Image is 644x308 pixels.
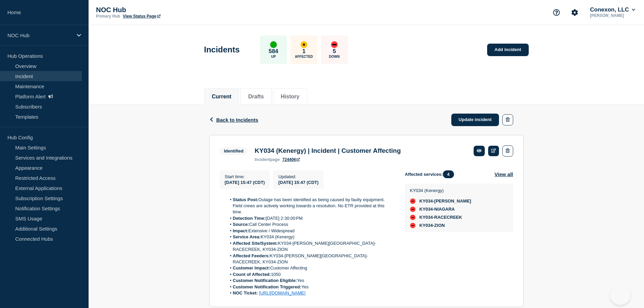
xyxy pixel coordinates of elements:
p: Up [271,55,276,58]
iframe: Help Scout Beacon - Open [610,285,630,305]
span: Identified [220,147,248,155]
p: NOC Hub [96,6,231,14]
span: KY034-NIAGARA [420,207,455,212]
a: 724406 [282,157,300,162]
li: Outage has been identified as being caused by faulty equipment. Field crews are actively working ... [226,197,394,215]
a: [URL][DOMAIN_NAME] [259,290,305,295]
li: [DATE] 2:30:00 PM [226,215,394,221]
strong: Affected Feeders: [233,253,270,258]
li: KY034-[PERSON_NAME][GEOGRAPHIC_DATA]-RACECREEK, KY034-ZION [226,240,394,253]
span: KY034-RACECREEK [420,215,462,220]
p: Updated : [278,174,318,179]
strong: Service Area: [233,234,261,239]
p: [PERSON_NAME] [589,13,637,18]
strong: Customer Notification Eligible: [233,278,297,283]
strong: Affected Site/System: [233,241,278,246]
div: down [410,223,415,228]
strong: NOC Ticket: [233,290,258,295]
p: 5 [333,48,336,55]
span: Back to Incidents [216,117,258,123]
a: Add incident [487,44,529,56]
strong: Customer Notification Triggered: [233,284,302,289]
p: page [255,157,280,162]
div: up [270,41,277,48]
li: Yes [226,284,394,290]
p: 1 [302,48,305,55]
li: KY034 (Kenergy) [226,234,394,240]
strong: Status Post: [233,197,259,202]
div: [DATE] 15:47 (CDT) [278,179,318,185]
span: Affected services: [405,170,457,178]
button: Back to Incidents [209,117,258,123]
div: down [410,207,415,212]
li: KY034-[PERSON_NAME][GEOGRAPHIC_DATA]-RACECREEK, KY034-ZION [226,253,394,265]
strong: Count of Affected: [233,272,271,277]
a: View Status Page [123,14,160,19]
button: Current [212,94,232,100]
p: 584 [269,48,278,55]
p: KY034 (Kenergy) [410,188,471,193]
button: History [281,94,300,100]
span: [DATE] 15:47 (CDT) [225,180,265,185]
p: Down [329,55,340,58]
strong: Detection Time: [233,216,266,221]
p: Start time : [225,174,265,179]
a: Update incident [451,114,499,126]
strong: Customer Impact: [233,265,270,270]
button: View all [495,170,513,178]
button: Support [549,5,564,20]
button: Conexon, LLC [589,6,637,13]
span: 4 [443,170,454,178]
li: Extensive / Widespread [226,228,394,234]
p: NOC Hub [7,32,72,38]
span: KY034-[PERSON_NAME] [420,198,471,204]
p: Affected [295,55,313,58]
span: KY034-ZION [420,223,445,228]
li: Customer Affecting [226,265,394,271]
button: Drafts [248,94,264,100]
div: down [410,198,415,204]
li: Call Center Process [226,221,394,228]
strong: Source: [233,222,249,227]
li: 1050 [226,271,394,278]
h1: Incidents [204,45,240,54]
strong: Impact: [233,228,248,233]
span: incident [255,157,270,162]
div: affected [301,41,307,48]
p: Primary Hub [96,14,120,19]
div: down [410,215,415,220]
li: Yes [226,278,394,284]
div: down [331,41,338,48]
button: Account settings [568,5,582,20]
h3: KY034 (Kenergy) | Incident | Customer Affecting [255,147,401,155]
